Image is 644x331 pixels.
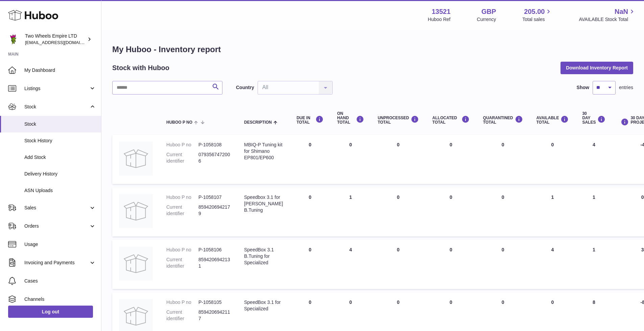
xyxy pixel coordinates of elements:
[432,116,470,125] div: ALLOCATED Total
[198,204,231,217] dd: 8594206942179
[119,194,153,228] img: product image
[582,111,605,125] div: 30 DAY SALES
[330,187,371,236] td: 1
[290,187,330,236] td: 0
[371,135,426,184] td: 0
[296,116,324,125] div: DUE IN TOTAL
[615,7,628,16] span: NaN
[244,142,283,161] div: MBIQ-P Tuning kit for Shimano EP801/EP600
[579,7,636,23] a: NaN AVAILABLE Stock Total
[244,194,283,213] div: Speedbox 3.1 for [PERSON_NAME] B.Tuning
[502,194,504,200] span: 0
[244,247,283,266] div: SpeedBox 3.1 B.Tuning for Specialized
[166,151,198,164] dt: Current identifier
[575,135,612,184] td: 4
[198,194,231,201] dd: P-1058107
[198,309,231,322] dd: 8594206942117
[290,240,330,289] td: 0
[198,151,231,164] dd: 0793567472006
[330,240,371,289] td: 4
[560,62,633,74] button: Download Inventory Report
[24,187,96,194] span: ASN Uploads
[112,44,633,55] h1: My Huboo - Inventory report
[530,240,576,289] td: 4
[24,138,96,144] span: Stock History
[24,223,89,229] span: Orders
[483,116,523,125] div: QUARANTINED Total
[25,33,86,46] div: Two Wheels Empire LTD
[378,116,419,125] div: UNPROCESSED Total
[426,240,476,289] td: 0
[24,104,89,110] span: Stock
[166,120,192,125] span: Huboo P no
[330,135,371,184] td: 0
[371,240,426,289] td: 0
[166,256,198,269] dt: Current identifier
[371,187,426,236] td: 0
[198,299,231,306] dd: P-1058105
[24,171,96,177] span: Delivery History
[166,299,198,306] dt: Huboo P no
[166,142,198,148] dt: Huboo P no
[522,7,552,23] a: 205.00 Total sales
[522,16,552,23] span: Total sales
[24,205,89,211] span: Sales
[530,135,576,184] td: 0
[166,204,198,217] dt: Current identifier
[426,187,476,236] td: 0
[198,142,231,148] dd: P-1058108
[112,63,169,73] h2: Stock with Huboo
[244,120,272,125] span: Description
[24,241,96,248] span: Usage
[24,85,89,92] span: Listings
[166,309,198,322] dt: Current identifier
[524,7,545,16] span: 205.00
[25,40,99,45] span: [EMAIL_ADDRESS][DOMAIN_NAME]
[24,278,96,284] span: Cases
[24,296,96,303] span: Channels
[24,154,96,161] span: Add Stock
[236,84,254,91] label: Country
[290,135,330,184] td: 0
[579,16,636,23] span: AVAILABLE Stock Total
[24,121,96,127] span: Stock
[166,194,198,201] dt: Huboo P no
[428,16,451,23] div: Huboo Ref
[619,84,633,91] span: entries
[530,187,576,236] td: 1
[575,187,612,236] td: 1
[24,260,89,266] span: Invoicing and Payments
[502,142,504,147] span: 0
[244,299,283,312] div: SpeedBox 3.1 for Specialized
[426,135,476,184] td: 0
[337,111,364,125] div: ON HAND Total
[119,247,153,281] img: product image
[502,299,504,305] span: 0
[577,84,589,91] label: Show
[198,256,231,269] dd: 8594206942131
[166,247,198,253] dt: Huboo P no
[477,16,496,23] div: Currency
[24,67,96,74] span: My Dashboard
[502,247,504,252] span: 0
[8,306,93,318] a: Log out
[536,116,569,125] div: AVAILABLE Total
[481,7,496,16] strong: GBP
[432,7,451,16] strong: 13521
[8,34,18,44] img: justas@twowheelsempire.com
[198,247,231,253] dd: P-1058106
[575,240,612,289] td: 1
[119,142,153,175] img: product image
